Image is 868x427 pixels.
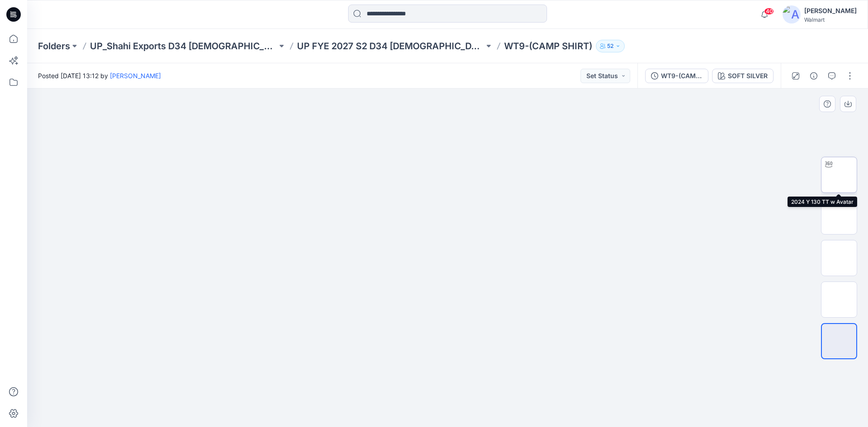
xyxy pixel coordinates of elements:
span: 40 [764,8,774,15]
a: Folders [38,40,70,52]
button: 52 [596,40,625,52]
div: WT9-(CAMP SHIRT) [661,71,703,81]
button: SOFT SILVER [712,69,774,83]
a: UP FYE 2027 S2 D34 [DEMOGRAPHIC_DATA] Woven Tops [297,40,484,52]
div: Walmart [804,16,857,23]
p: 52 [607,41,613,51]
a: UP_Shahi Exports D34 [DEMOGRAPHIC_DATA] Tops [90,40,277,52]
span: Posted [DATE] 13:12 by [38,71,161,80]
p: WT9-(CAMP SHIRT) [504,40,592,52]
button: Details [807,69,821,83]
a: [PERSON_NAME] [110,72,161,80]
div: [PERSON_NAME] [804,5,857,16]
div: SOFT SILVER [728,71,768,81]
img: avatar [783,5,801,23]
button: WT9-(CAMP SHIRT) [645,69,708,83]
